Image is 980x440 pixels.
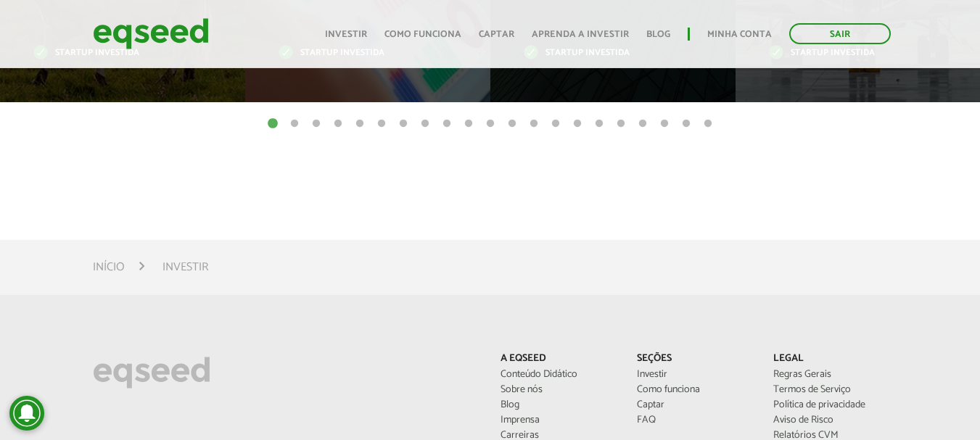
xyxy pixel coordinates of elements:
[773,415,888,426] a: Aviso de Risco
[309,117,324,131] button: 3 of 21
[527,117,541,131] button: 13 of 21
[679,117,693,131] button: 20 of 21
[773,353,888,365] p: Legal
[637,370,752,380] a: Investir
[635,117,650,131] button: 18 of 21
[501,370,615,380] a: Conteúdo Didático
[637,353,752,365] p: Seções
[93,14,209,53] img: EqSeed
[773,385,888,395] a: Termos de Serviço
[773,370,888,380] a: Regras Gerais
[657,117,672,131] button: 19 of 21
[93,353,210,392] img: EqSeed Logo
[773,400,888,410] a: Política de privacidade
[532,30,629,39] a: Aprenda a investir
[501,400,615,410] a: Blog
[331,117,345,131] button: 4 of 21
[501,353,615,365] p: A EqSeed
[548,117,563,131] button: 14 of 21
[384,30,461,39] a: Como funciona
[637,415,752,426] a: FAQ
[637,400,752,410] a: Captar
[396,117,411,131] button: 7 of 21
[501,385,615,395] a: Sobre nós
[483,117,498,131] button: 11 of 21
[614,117,628,131] button: 17 of 21
[479,30,514,39] a: Captar
[646,30,670,39] a: Blog
[93,262,125,273] a: Início
[637,385,752,395] a: Como funciona
[570,117,585,131] button: 15 of 21
[501,415,615,426] a: Imprensa
[707,30,772,39] a: Minha conta
[162,257,208,277] li: Investir
[701,117,715,131] button: 21 of 21
[418,117,432,131] button: 8 of 21
[505,117,519,131] button: 12 of 21
[440,117,454,131] button: 9 of 21
[461,117,476,131] button: 10 of 21
[353,117,367,131] button: 5 of 21
[265,117,280,131] button: 1 of 21
[374,117,389,131] button: 6 of 21
[325,30,367,39] a: Investir
[789,23,891,44] a: Sair
[287,117,302,131] button: 2 of 21
[592,117,606,131] button: 16 of 21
